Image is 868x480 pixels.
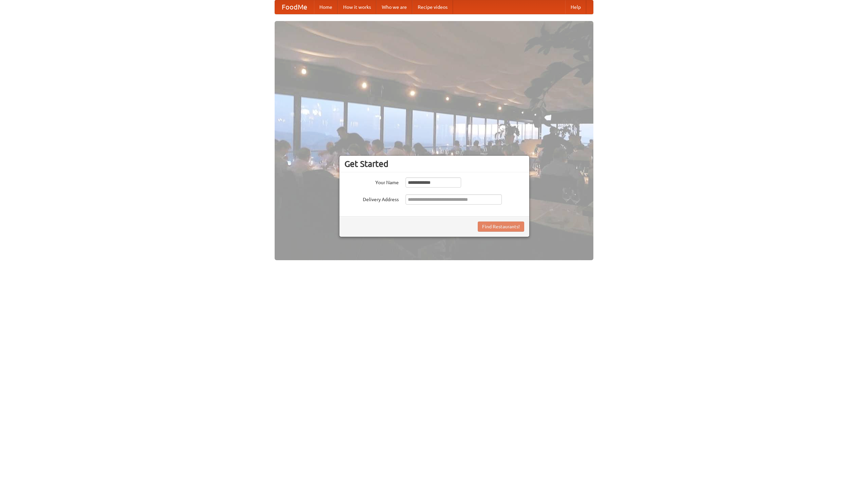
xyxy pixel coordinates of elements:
a: How it works [338,0,376,14]
a: Home [314,0,338,14]
h3: Get Started [344,159,524,169]
label: Your Name [344,177,399,186]
a: FoodMe [275,0,314,14]
a: Who we are [376,0,412,14]
a: Recipe videos [412,0,453,14]
label: Delivery Address [344,194,399,203]
button: Find Restaurants! [478,222,524,232]
a: Help [565,0,586,14]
